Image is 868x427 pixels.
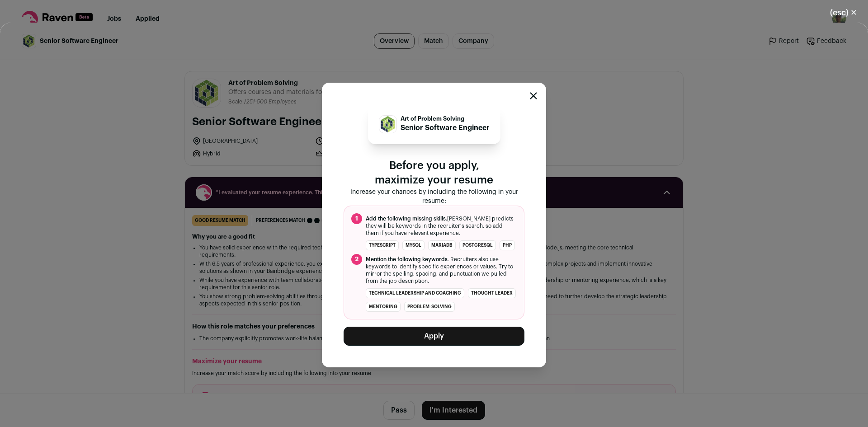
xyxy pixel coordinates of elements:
[344,188,524,206] p: Increase your chances by including the following in your resume:
[366,215,517,237] span: [PERSON_NAME] predicts they will be keywords in the recruiter's search, so add them if you have r...
[379,116,396,133] img: 3d2eb78642daa599420734c0387264819107c3c84b10b112b16dc158d3cff077.jpg
[401,115,490,122] p: Art of Problem Solving
[404,302,455,312] li: problem-solving
[366,240,399,250] li: TypeScript
[459,240,496,250] li: PostgreSQL
[351,213,362,224] span: 1
[819,3,868,23] button: Close modal
[344,327,524,346] button: Apply
[468,288,516,298] li: thought leader
[366,302,401,312] li: mentoring
[366,216,447,221] span: Add the following missing skills.
[351,254,362,265] span: 2
[402,240,425,250] li: MySQL
[366,257,448,262] span: Mention the following keywords
[428,240,456,250] li: MariaDB
[530,92,537,99] button: Close modal
[366,256,517,285] span: . Recruiters also use keywords to identify specific experiences or values. Try to mirror the spel...
[366,288,464,298] li: technical leadership and coaching
[500,240,515,250] li: PHP
[344,159,524,188] p: Before you apply, maximize your resume
[401,122,490,133] p: Senior Software Engineer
